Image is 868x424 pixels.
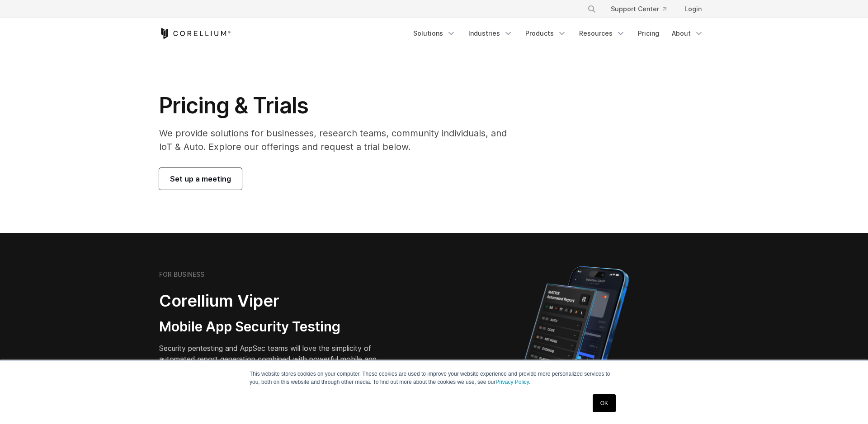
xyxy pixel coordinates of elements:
a: Corellium Home [159,28,231,39]
a: Pricing [632,25,665,42]
p: Security pentesting and AppSec teams will love the simplicity of automated report generation comb... [159,343,391,375]
a: Privacy Policy. [495,379,530,385]
a: OK [593,394,616,412]
p: This website stores cookies on your computer. These cookies are used to improve your website expe... [250,370,618,386]
a: Login [677,1,709,17]
a: Industries [463,25,518,42]
img: Corellium MATRIX automated report on iPhone showing app vulnerability test results across securit... [508,262,644,420]
a: Resources [574,25,631,42]
button: Search [584,1,600,17]
a: Support Center [604,1,674,17]
a: Set up a meeting [159,168,242,190]
a: Products [520,25,572,42]
a: About [666,25,709,42]
p: We provide solutions for businesses, research teams, community individuals, and IoT & Auto. Explo... [159,126,519,154]
h2: Corellium Viper [159,291,391,311]
a: Solutions [408,25,461,42]
h3: Mobile App Security Testing [159,318,391,335]
div: Navigation Menu [408,25,709,42]
h1: Pricing & Trials [159,92,519,119]
div: Navigation Menu [576,1,709,17]
span: Set up a meeting [170,173,231,184]
h6: FOR BUSINESS [159,270,204,279]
